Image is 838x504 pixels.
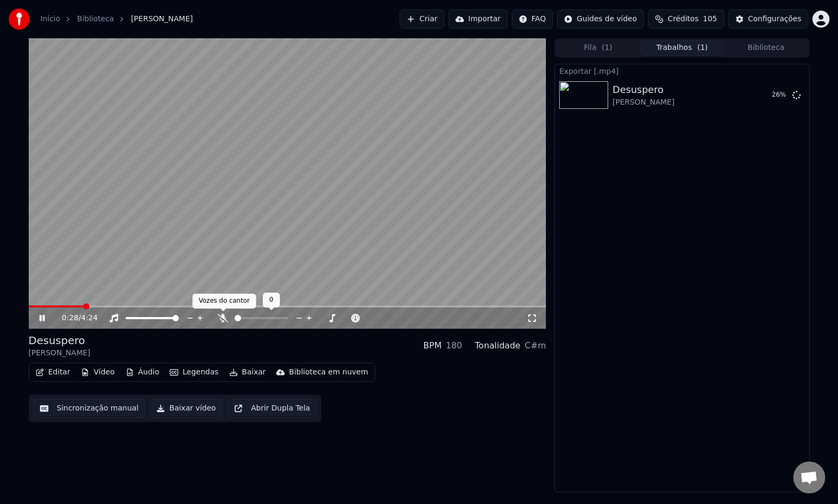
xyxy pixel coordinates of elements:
[724,40,808,56] button: Biblioteca
[29,348,90,358] div: [PERSON_NAME]
[612,97,674,108] div: [PERSON_NAME]
[703,14,717,24] span: 105
[772,91,788,99] div: 26 %
[77,14,114,24] a: Biblioteca
[449,10,508,29] button: Importar
[77,365,119,380] button: Vídeo
[9,8,30,30] img: youka
[150,399,222,418] button: Baixar vídeo
[557,10,644,29] button: Guides de vídeo
[555,64,809,77] div: Exportar [.mp4]
[289,367,368,378] div: Biblioteca em nuvem
[40,14,60,24] a: Início
[225,365,270,380] button: Baixar
[165,365,222,380] button: Legendas
[400,10,444,29] button: Criar
[40,14,193,24] nav: breadcrumb
[227,399,317,418] button: Abrir Dupla Tela
[512,10,553,29] button: FAQ
[697,42,708,53] span: ( 1 )
[263,293,280,307] div: 0
[668,14,699,24] span: Créditos
[648,10,724,29] button: Créditos105
[62,313,78,323] span: 0:28
[475,339,521,352] div: Tonalidade
[31,365,74,380] button: Editar
[33,399,146,418] button: Sincronização manual
[62,313,87,323] div: /
[121,365,164,380] button: Áudio
[640,40,724,56] button: Trabalhos
[602,42,612,53] span: ( 1 )
[793,462,825,493] div: Conversa aberta
[131,14,193,24] span: [PERSON_NAME]
[556,40,640,56] button: Fila
[29,333,90,348] div: Desuspero
[193,294,256,309] div: Vozes do cantor
[81,313,97,323] span: 4:24
[728,10,808,29] button: Configurações
[424,339,442,352] div: BPM
[446,339,462,352] div: 180
[525,339,546,352] div: C#m
[748,14,801,24] div: Configurações
[612,82,674,97] div: Desuspero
